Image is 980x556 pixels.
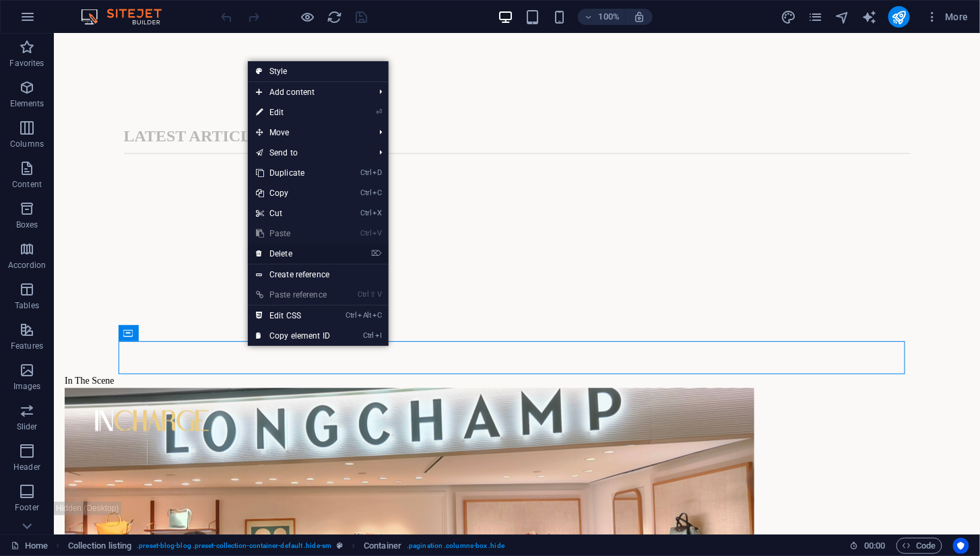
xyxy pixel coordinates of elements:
a: ⏎Edit [248,102,338,123]
span: . preset-blog-blog .preset-collection-container-default .hide-sm [137,538,331,554]
p: Columns [10,139,44,149]
i: I [375,331,382,340]
span: More [926,10,969,24]
p: Elements [10,98,44,109]
i: Alt [358,311,371,320]
button: publish [888,6,910,28]
span: 00 00 [864,538,885,554]
p: Favorites [9,58,44,69]
a: Style [248,61,389,81]
i: V [372,229,382,238]
a: ⌦Delete [248,244,338,264]
button: Usercentrics [953,538,969,554]
p: Tables [15,300,39,311]
span: Click to select. Double-click to edit [364,538,401,554]
a: CtrlAltCEdit CSS [248,306,338,326]
i: C [372,188,382,197]
i: Ctrl [358,290,369,299]
i: C [372,311,382,320]
button: pages [808,9,824,25]
i: ⏎ [376,108,382,116]
span: Move [248,123,368,143]
a: Create reference [248,265,389,285]
p: Slider [17,421,38,432]
button: reload [327,9,343,25]
button: More [921,6,974,28]
span: : [874,541,876,551]
h6: Session time [850,538,886,554]
i: Ctrl [346,311,357,320]
button: 100% [578,9,626,25]
i: Design (Ctrl+Alt+Y) [781,9,796,25]
i: V [378,290,382,299]
button: Click here to leave preview mode and continue editing [300,9,316,25]
a: Ctrl⇧VPaste reference [248,285,338,305]
p: Content [12,179,42,190]
span: Click to select. Double-click to edit [68,538,132,554]
i: ⌦ [371,249,382,258]
i: ⇧ [370,290,376,299]
img: Editor Logo [77,9,178,25]
i: AI Writer [861,9,877,25]
i: Publish [891,9,907,25]
a: CtrlICopy element ID [248,326,338,346]
h6: 100% [598,9,620,25]
i: Navigator [835,9,850,25]
p: Footer [15,502,39,513]
i: On resize automatically adjust zoom level to fit chosen device. [633,11,645,23]
button: text_generator [861,9,878,25]
button: design [781,9,797,25]
a: CtrlCCopy [248,183,338,203]
a: Send to [248,143,368,163]
i: Ctrl [360,188,371,197]
button: navigator [835,9,851,25]
p: Header [13,462,40,473]
a: CtrlDDuplicate [248,163,338,183]
span: . pagination .columns-box .hide [407,538,504,554]
i: This element is a customizable preset [337,542,343,549]
p: Accordion [8,260,46,271]
a: Click to cancel selection. Double-click to open Pages [11,538,48,554]
a: CtrlVPaste [248,223,338,244]
i: Pages (Ctrl+Alt+S) [808,9,823,25]
p: Images [13,381,41,392]
i: Ctrl [363,331,374,340]
span: Add content [248,82,368,102]
p: Features [11,341,43,351]
i: D [372,168,382,177]
i: Reload page [327,9,343,25]
button: Code [896,538,942,554]
span: Code [903,538,936,554]
p: Boxes [16,219,38,230]
i: Ctrl [360,168,371,177]
i: Ctrl [360,229,371,238]
i: Ctrl [360,209,371,217]
a: CtrlXCut [248,203,338,223]
nav: breadcrumb [68,538,504,554]
i: X [372,209,382,217]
